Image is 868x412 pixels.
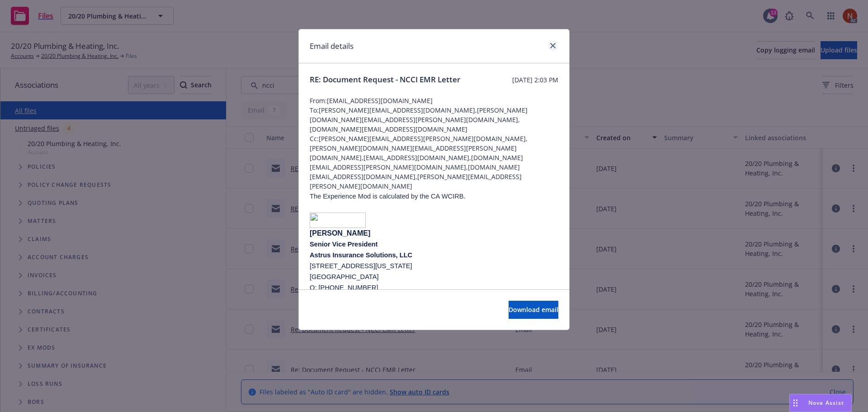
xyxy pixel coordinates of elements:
[310,96,558,105] span: From: [EMAIL_ADDRESS][DOMAIN_NAME]
[310,105,558,134] span: To: [PERSON_NAME][EMAIL_ADDRESS][DOMAIN_NAME],[PERSON_NAME][DOMAIN_NAME][EMAIL_ADDRESS][PERSON_NA...
[509,301,558,319] button: Download email
[310,262,412,270] span: [STREET_ADDRESS][US_STATE]
[790,394,801,412] div: Drag to move
[310,213,366,228] img: image001.png@01DC0611.B41EA470
[310,241,377,248] span: Senior Vice President
[310,251,412,259] span: Astrus Insurance Solutions, LLC
[310,229,370,237] span: [PERSON_NAME]
[808,399,844,407] span: Nova Assist
[310,134,558,191] span: Cc: [PERSON_NAME][EMAIL_ADDRESS][PERSON_NAME][DOMAIN_NAME],[PERSON_NAME][DOMAIN_NAME][EMAIL_ADDRE...
[512,75,558,85] span: [DATE] 2:03 PM
[310,193,466,200] span: The Experience Mod is calculated by the CA WCIRB.
[310,40,354,52] h1: Email details
[310,273,379,280] span: [GEOGRAPHIC_DATA]
[547,40,558,51] a: close
[789,394,852,412] button: Nova Assist
[310,74,460,85] span: RE: Document Request - NCCI EMR Letter
[509,305,558,314] span: Download email
[310,284,378,291] span: O: [PHONE_NUMBER]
